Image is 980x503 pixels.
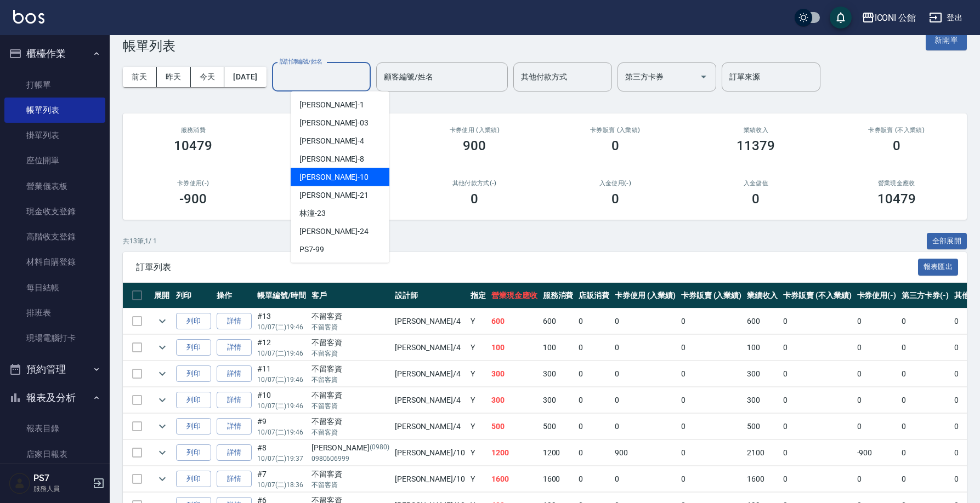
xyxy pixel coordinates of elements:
[4,249,105,275] a: 材料自購登錄
[752,191,760,207] h3: 0
[540,335,576,361] td: 100
[136,180,251,187] h2: 卡券使用(-)
[217,471,252,488] a: 詳情
[744,387,780,413] td: 300
[33,473,89,484] h5: PS7
[257,401,306,411] p: 10/07 (二) 19:46
[489,466,540,492] td: 1600
[780,308,854,334] td: 0
[154,365,171,382] button: expand row
[392,361,468,387] td: [PERSON_NAME] /4
[311,480,389,490] p: 不留客資
[699,127,813,134] h2: 業績收入
[4,224,105,249] a: 高階收支登錄
[612,466,678,492] td: 0
[489,308,540,334] td: 600
[217,392,252,409] a: 詳情
[489,440,540,466] td: 1200
[678,414,745,439] td: 0
[154,392,171,408] button: expand row
[678,387,745,413] td: 0
[744,361,780,387] td: 300
[576,440,612,466] td: 0
[678,308,745,334] td: 0
[744,335,780,361] td: 100
[123,38,175,54] h3: 帳單列表
[392,308,468,334] td: [PERSON_NAME] /4
[123,236,157,246] p: 共 13 筆, 1 / 1
[678,335,745,361] td: 0
[257,348,306,358] p: 10/07 (二) 19:46
[468,414,489,439] td: Y
[612,361,678,387] td: 0
[468,440,489,466] td: Y
[174,138,212,153] h3: 10479
[737,138,775,153] h3: 11379
[311,322,389,332] p: 不留客資
[311,468,389,480] div: 不留客資
[678,440,745,466] td: 0
[299,135,364,147] span: [PERSON_NAME] -4
[780,335,854,361] td: 0
[678,283,745,308] th: 卡券販賣 (入業績)
[854,440,899,466] td: -900
[854,414,899,439] td: 0
[471,191,478,207] h3: 0
[840,180,954,187] h2: 營業現金應收
[299,153,364,165] span: [PERSON_NAME] -8
[744,440,780,466] td: 2100
[540,361,576,387] td: 300
[254,283,309,308] th: 帳單編號/時間
[309,283,392,308] th: 客戶
[540,466,576,492] td: 1600
[176,471,211,488] button: 列印
[123,67,157,87] button: 前天
[4,199,105,224] a: 現金收支登錄
[576,466,612,492] td: 0
[9,472,31,494] img: Person
[392,387,468,413] td: [PERSON_NAME] /4
[489,283,540,308] th: 營業現金應收
[299,172,369,183] span: [PERSON_NAME] -10
[678,361,745,387] td: 0
[899,283,951,308] th: 第三方卡券(-)
[780,387,854,413] td: 0
[780,466,854,492] td: 0
[154,418,171,435] button: expand row
[857,7,921,29] button: ICONI 公館
[540,308,576,334] td: 600
[136,262,918,273] span: 訂單列表
[854,308,899,334] td: 0
[468,283,489,308] th: 指定
[33,484,89,494] p: 服務人員
[540,440,576,466] td: 1200
[780,414,854,439] td: 0
[899,387,951,413] td: 0
[468,361,489,387] td: Y
[214,283,254,308] th: 操作
[254,466,309,492] td: #7
[576,283,612,308] th: 店販消費
[468,335,489,361] td: Y
[744,414,780,439] td: 500
[257,480,306,490] p: 10/07 (二) 18:36
[576,361,612,387] td: 0
[489,414,540,439] td: 500
[254,308,309,334] td: #13
[4,39,105,68] button: 櫃檯作業
[489,335,540,361] td: 100
[157,67,191,87] button: 昨天
[176,392,211,409] button: 列印
[4,355,105,384] button: 預約管理
[299,190,369,201] span: [PERSON_NAME] -21
[4,98,105,123] a: 帳單列表
[299,99,364,111] span: [PERSON_NAME] -1
[699,180,813,187] h2: 入金儲值
[176,444,211,461] button: 列印
[392,414,468,439] td: [PERSON_NAME] /4
[299,208,326,219] span: 林潼 -23
[299,226,369,237] span: [PERSON_NAME] -24
[392,283,468,308] th: 設計師
[277,180,392,187] h2: 第三方卡券(-)
[191,67,225,87] button: 今天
